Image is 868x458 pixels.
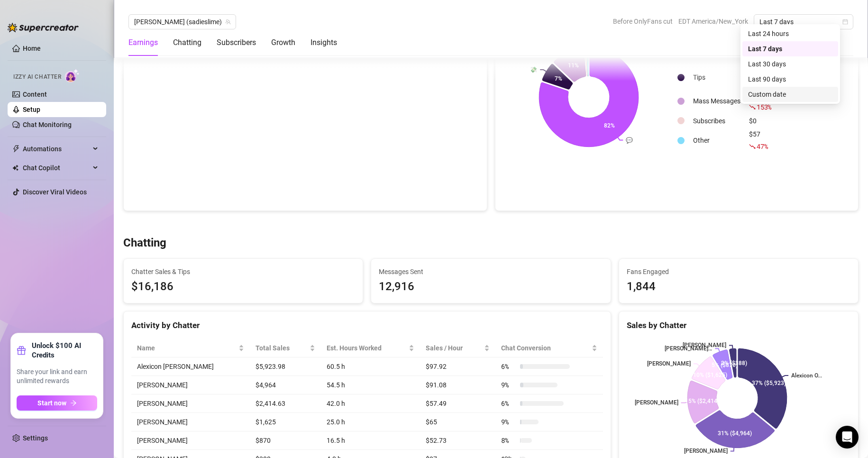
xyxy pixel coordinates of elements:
[23,434,48,442] a: Settings
[321,376,420,394] td: 54.5 h
[742,41,838,56] div: Last 7 days
[131,413,250,431] td: [PERSON_NAME]
[12,165,18,171] img: Chat Copilot
[250,431,321,450] td: $870
[12,145,20,153] span: thunderbolt
[17,395,97,411] button: Start nowarrow-right
[749,143,756,150] span: fall
[23,45,41,52] a: Home
[757,142,767,151] span: 47 %
[748,74,832,84] div: Last 90 days
[17,346,26,355] span: gift
[379,266,603,277] span: Messages Sent
[256,343,308,353] span: Total Sales
[626,137,633,144] text: 💬
[321,413,420,431] td: 25.0 h
[23,91,47,98] a: Content
[749,129,779,152] div: $57
[23,160,90,175] span: Chat Copilot
[420,376,495,394] td: $91.08
[131,278,355,296] span: $16,186
[131,357,250,376] td: Alexicon [PERSON_NAME]
[23,121,72,128] a: Chat Monitoring
[327,343,407,353] div: Est. Hours Worked
[131,431,250,450] td: [PERSON_NAME]
[791,372,822,379] text: Alexicon O...
[13,73,61,82] span: Izzy AI Chatter
[742,26,838,41] div: Last 24 hours
[420,394,495,413] td: $57.49
[627,278,850,296] div: 1,844
[250,413,321,431] td: $1,625
[748,89,832,100] div: Custom date
[70,400,77,406] span: arrow-right
[836,426,859,449] div: Open Intercom Messenger
[634,400,678,406] text: [PERSON_NAME]
[137,343,237,353] span: Name
[689,66,744,89] td: Tips
[23,106,40,113] a: Setup
[173,37,201,48] div: Chatting
[37,399,66,407] span: Start now
[627,319,850,332] div: Sales by Chatter
[501,361,516,372] span: 6 %
[742,87,838,102] div: Custom date
[131,394,250,413] td: [PERSON_NAME]
[842,19,848,25] span: calendar
[501,435,516,446] span: 8 %
[420,413,495,431] td: $65
[689,113,744,128] td: Subscribes
[131,266,355,277] span: Chatter Sales & Tips
[530,66,537,73] text: 💸
[757,102,771,111] span: 153 %
[683,342,726,349] text: [PERSON_NAME]
[420,339,495,357] th: Sales / Hour
[217,37,256,48] div: Subscribers
[271,37,295,48] div: Growth
[250,339,321,357] th: Total Sales
[134,15,230,29] span: Sadie (sadieslime)
[678,14,748,28] span: EDT America/New_York
[664,345,712,352] text: [PERSON_NAME]...
[495,339,603,357] th: Chat Conversion
[321,394,420,413] td: 42.0 h
[250,376,321,394] td: $4,964
[501,417,516,427] span: 9 %
[123,236,166,251] h3: Chatting
[131,339,250,357] th: Name
[742,72,838,87] div: Last 90 days
[689,129,744,152] td: Other
[748,59,832,69] div: Last 30 days
[748,28,832,39] div: Last 24 hours
[501,343,590,353] span: Chat Conversion
[742,56,838,72] div: Last 30 days
[250,357,321,376] td: $5,923.98
[321,431,420,450] td: 16.5 h
[128,37,158,48] div: Earnings
[420,357,495,376] td: $97.92
[23,188,87,196] a: Discover Viral Videos
[8,23,79,32] img: logo-BBDzfeDw.svg
[426,343,482,353] span: Sales / Hour
[321,357,420,376] td: 60.5 h
[23,141,90,156] span: Automations
[501,380,516,390] span: 9 %
[420,431,495,450] td: $52.73
[65,69,80,82] img: AI Chatter
[627,266,850,277] span: Fans Engaged
[501,398,516,409] span: 6 %
[131,376,250,394] td: [PERSON_NAME]
[131,319,603,332] div: Activity by Chatter
[17,367,97,386] span: Share your link and earn unlimited rewards
[749,104,756,110] span: fall
[748,44,832,54] div: Last 7 days
[647,360,691,367] text: [PERSON_NAME]
[759,15,848,29] span: Last 7 days
[749,116,779,126] div: $0
[689,90,744,112] td: Mass Messages
[225,19,231,25] span: team
[250,394,321,413] td: $2,414.63
[684,448,728,455] text: [PERSON_NAME]
[379,278,603,296] div: 12,916
[32,341,97,360] strong: Unlock $100 AI Credits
